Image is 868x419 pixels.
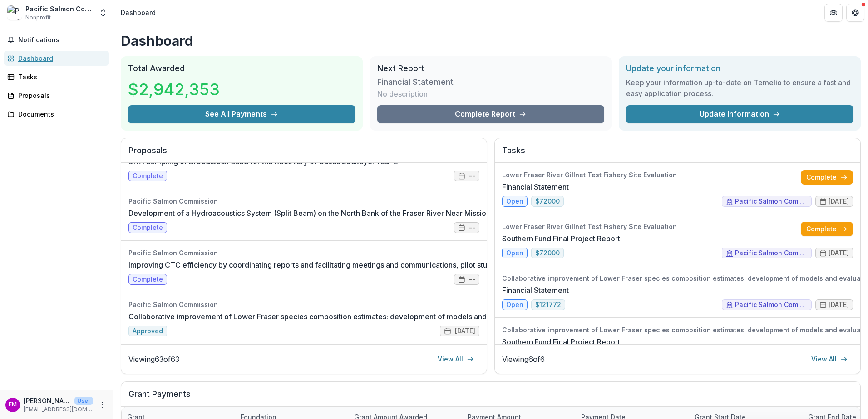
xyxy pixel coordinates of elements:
div: Tasks [18,72,102,82]
p: Viewing 6 of 6 [502,354,545,365]
a: Development of a Hydroacoustics System (Split Beam) on the North Bank of the Fraser River Near Mi... [128,208,601,219]
p: [EMAIL_ADDRESS][DOMAIN_NAME] [24,405,93,414]
a: Southern Fund Final Project Report [502,336,620,347]
button: See All Payments [128,105,355,123]
button: Get Help [846,4,864,22]
a: View All [806,352,853,366]
div: Dashboard [18,54,102,63]
a: Complete [801,170,853,185]
p: User [74,397,93,405]
h2: Update your information [626,63,853,73]
div: Dashboard [121,8,156,17]
a: Complete Report [377,105,605,123]
p: [PERSON_NAME] [24,396,71,405]
a: Dashboard [4,51,109,66]
button: Partners [824,4,843,22]
h1: Dashboard [121,33,861,49]
button: More [97,400,108,410]
div: Fiona Martens [9,402,17,408]
h2: Total Awarded [128,63,355,73]
a: Southern Fund Final Project Report [502,233,620,244]
div: Documents [18,109,102,119]
button: Notifications [4,33,109,47]
a: Complete [801,222,853,236]
h2: Grant Payments [128,389,853,406]
h3: Keep your information up-to-date on Temelio to ensure a fast and easy application process. [626,77,853,99]
a: Documents [4,107,109,122]
a: Financial Statement [502,285,569,296]
a: Financial Statement [502,181,569,192]
p: Viewing 63 of 63 [128,354,179,365]
a: Update Information [626,105,853,123]
span: Nonprofit [25,14,51,22]
nav: breadcrumb [117,6,159,19]
a: Improving CTC efficiency by coordinating reports and facilitating meetings and communications, pi... [128,259,521,270]
a: View All [432,352,479,366]
h2: Next Report [377,63,605,73]
p: No description [377,88,428,99]
div: Proposals [18,91,102,100]
span: Notifications [18,36,106,44]
h2: Tasks [502,146,853,163]
h2: Proposals [128,146,479,163]
h3: Financial Statement [377,77,454,87]
div: Pacific Salmon Commission [25,4,93,14]
a: Collaborative improvement of Lower Fraser species composition estimates: development of models an... [128,311,718,322]
a: Tasks [4,69,109,84]
button: Open entity switcher [97,4,109,22]
a: Proposals [4,88,109,103]
a: DNA Sampling of Broodstock Used for the Recovery of Cultus Sockeye. Year 2. [128,156,400,167]
img: Pacific Salmon Commission [7,5,22,20]
h3: $2,942,353 [128,77,220,102]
